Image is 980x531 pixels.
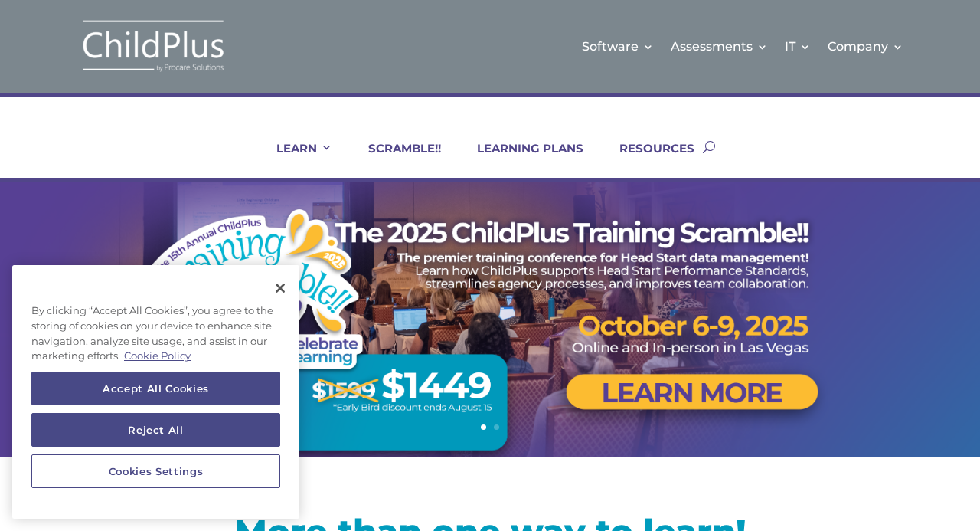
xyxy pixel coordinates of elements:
button: Close [263,271,297,305]
a: RESOURCES [600,141,694,178]
button: Accept All Cookies [31,372,280,405]
a: Software [582,15,654,77]
button: Reject All [31,413,280,447]
a: IT [785,15,811,77]
button: Cookies Settings [31,454,280,488]
div: By clicking “Accept All Cookies”, you agree to the storing of cookies on your device to enhance s... [12,296,299,372]
a: Company [828,15,903,77]
a: More information about your privacy, opens in a new tab [124,349,191,362]
div: Cookie banner [12,265,299,519]
div: Privacy [12,265,299,519]
a: SCRAMBLE!! [349,141,441,178]
a: Assessments [671,15,768,77]
a: 1 [481,424,486,430]
a: LEARN [257,141,332,178]
a: 2 [494,424,499,430]
a: LEARNING PLANS [458,141,583,178]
